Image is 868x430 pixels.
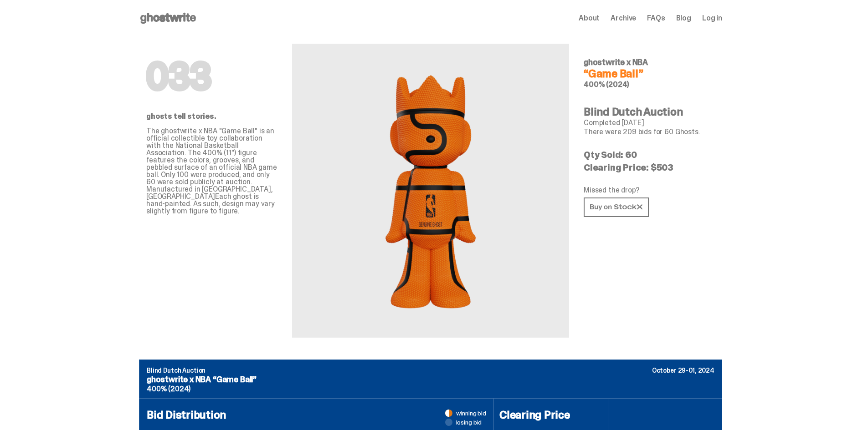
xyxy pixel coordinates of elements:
p: Completed [DATE] [584,119,715,126]
a: Blog [676,15,691,22]
a: Log in [702,15,722,22]
p: There were 209 bids for 60 Ghosts. [584,128,715,136]
span: 400% (2024) [147,384,190,394]
a: About [579,15,600,22]
span: winning bid [456,410,486,416]
p: Clearing Price: $503 [584,163,715,172]
p: Blind Dutch Auction [147,367,714,374]
a: Archive [611,15,636,22]
h4: Blind Dutch Auction [584,106,715,117]
span: losing bid [456,419,482,425]
p: The ghostwrite x NBA "Game Ball" is an official collectible toy collaboration with the National B... [146,127,277,215]
p: October 29-01, 2024 [652,367,714,374]
a: FAQs [647,15,665,22]
h4: Clearing Price [499,410,602,420]
p: ghosts tell stories. [146,113,277,120]
p: ghostwrite x NBA “Game Ball” [147,375,714,384]
p: Qty Sold: 60 [584,150,715,159]
h1: 033 [146,58,277,95]
img: NBA&ldquo;Game Ball&rdquo; [376,66,485,316]
p: Missed the drop? [584,187,715,194]
span: 400% (2024) [584,80,629,89]
span: ghostwrite x NBA [584,57,648,68]
h4: “Game Ball” [584,68,715,79]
